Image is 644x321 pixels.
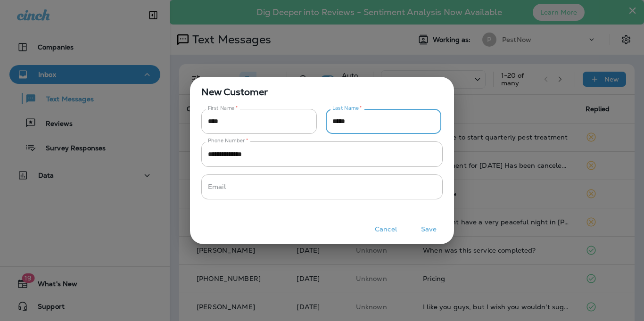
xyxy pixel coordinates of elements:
[190,77,454,99] span: New Customer
[208,137,248,144] label: Phone Number
[332,105,362,112] label: Last Name
[368,222,404,237] button: Cancel
[411,222,446,237] button: Save
[208,105,238,112] label: First Name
